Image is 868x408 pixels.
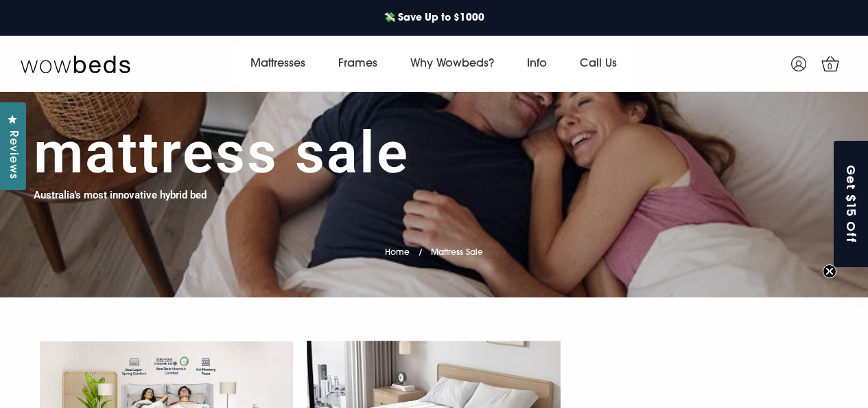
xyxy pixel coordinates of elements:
[3,131,21,179] span: Reviews
[511,45,563,83] a: Info
[34,119,410,188] h1: Mattress Sale
[834,141,868,267] div: Get $15 OffClose teaser
[377,4,491,32] a: 💸 Save Up to $1000
[823,264,836,278] button: Close teaser
[823,60,837,74] span: 0
[34,188,207,203] h4: Australia's most innovative hybrid bed
[813,47,847,81] a: 0
[419,249,423,257] span: /
[394,45,511,83] a: Why Wowbeds?
[563,45,633,83] a: Call Us
[385,249,410,257] a: Home
[21,54,130,73] img: Wow Beds Logo
[234,45,322,83] a: Mattresses
[431,249,483,257] span: Mattress Sale
[843,165,860,244] span: Get $15 Off
[385,230,484,265] nav: breadcrumbs
[322,45,394,83] a: Frames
